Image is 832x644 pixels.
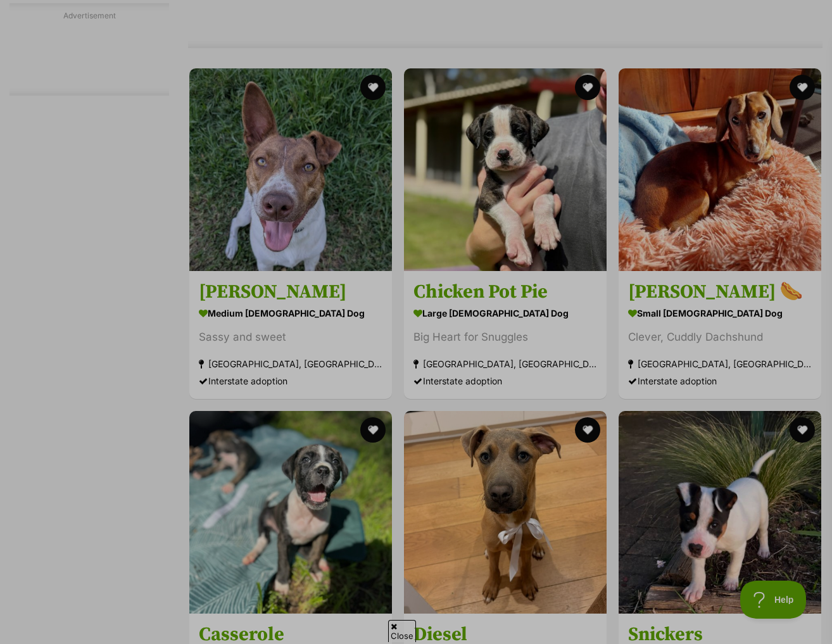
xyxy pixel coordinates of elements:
[189,68,392,271] img: Minnie - Australian Cattle Dog
[628,355,812,372] strong: [GEOGRAPHIC_DATA], [GEOGRAPHIC_DATA]
[404,68,607,271] img: Chicken Pot Pie - Bull Arab Dog
[199,280,382,304] h3: [PERSON_NAME]
[619,68,821,271] img: Bruce 🌭 - Dachshund (Miniature) Dog
[388,620,416,642] span: Close
[628,329,812,346] div: Clever, Cuddly Dachshund
[199,355,382,372] strong: [GEOGRAPHIC_DATA], [GEOGRAPHIC_DATA]
[413,372,597,389] div: Interstate adoption
[790,75,815,100] button: favourite
[413,355,597,372] strong: [GEOGRAPHIC_DATA], [GEOGRAPHIC_DATA]
[199,304,382,322] strong: medium [DEMOGRAPHIC_DATA] Dog
[413,304,597,322] strong: large [DEMOGRAPHIC_DATA] Dog
[575,75,600,100] button: favourite
[360,417,386,443] button: favourite
[189,411,392,614] img: Casserole - Bull Arab Dog
[404,270,607,399] a: Chicken Pot Pie large [DEMOGRAPHIC_DATA] Dog Big Heart for Snuggles [GEOGRAPHIC_DATA], [GEOGRAPHI...
[628,372,812,389] div: Interstate adoption
[575,417,600,443] button: favourite
[360,75,386,100] button: favourite
[619,411,821,614] img: Snickers - Staffordshire Bull Terrier Dog
[9,3,169,96] div: Advertisement
[628,304,812,322] strong: small [DEMOGRAPHIC_DATA] Dog
[404,411,607,614] img: Diesel - Mixed breed Dog
[189,270,392,399] a: [PERSON_NAME] medium [DEMOGRAPHIC_DATA] Dog Sassy and sweet [GEOGRAPHIC_DATA], [GEOGRAPHIC_DATA] ...
[740,581,807,619] iframe: Help Scout Beacon - Open
[413,329,597,346] div: Big Heart for Snuggles
[628,280,812,304] h3: [PERSON_NAME] 🌭
[790,417,815,443] button: favourite
[619,270,821,399] a: [PERSON_NAME] 🌭 small [DEMOGRAPHIC_DATA] Dog Clever, Cuddly Dachshund [GEOGRAPHIC_DATA], [GEOGRAP...
[413,280,597,304] h3: Chicken Pot Pie
[9,16,287,34] span: Elevate your dining space with the Aspen Fabric Dining Chair Beige. Fully upholstered in soft bou...
[89,35,90,36] iframe: Advertisement
[199,372,382,389] div: Interstate adoption
[199,329,382,346] div: Sassy and sweet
